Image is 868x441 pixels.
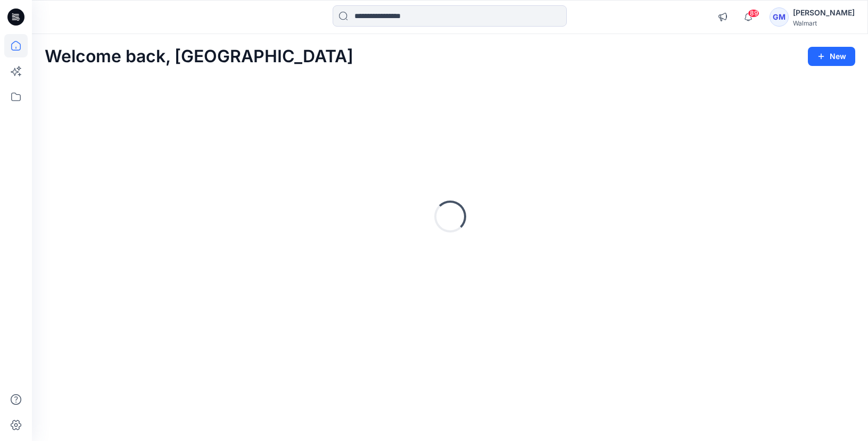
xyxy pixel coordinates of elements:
span: 89 [748,9,759,18]
button: New [808,47,855,66]
div: [PERSON_NAME] [793,6,855,19]
div: GM [770,7,789,27]
h2: Welcome back, [GEOGRAPHIC_DATA] [45,47,353,66]
div: Walmart [793,19,855,27]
